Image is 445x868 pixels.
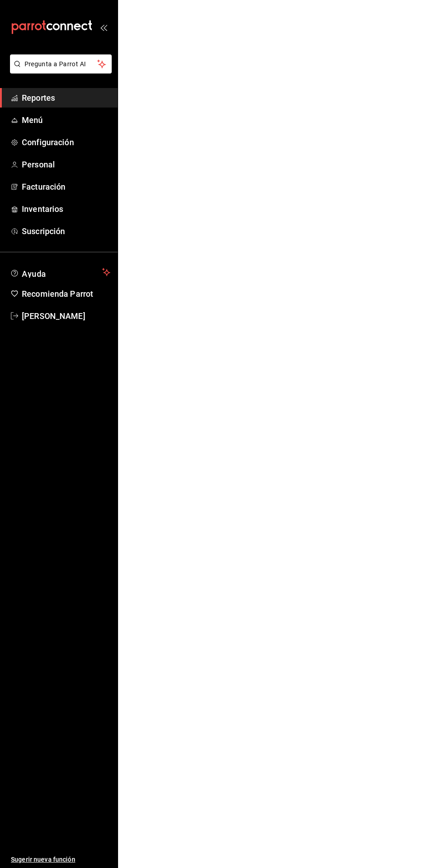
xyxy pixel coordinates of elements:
span: Suscripción [22,225,110,237]
span: Menú [22,114,110,126]
span: Pregunta a Parrot AI [25,59,98,69]
button: Pregunta a Parrot AI [10,54,112,74]
span: Sugerir nueva función [11,855,110,864]
a: Pregunta a Parrot AI [6,66,112,75]
span: Facturación [22,181,110,193]
span: Inventarios [22,203,110,215]
button: open_drawer_menu [100,24,107,31]
span: Ayuda [22,267,99,278]
span: Configuración [22,136,110,148]
span: Reportes [22,92,110,104]
span: Recomienda Parrot [22,288,110,300]
span: Personal [22,158,110,171]
span: [PERSON_NAME] [22,310,110,322]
